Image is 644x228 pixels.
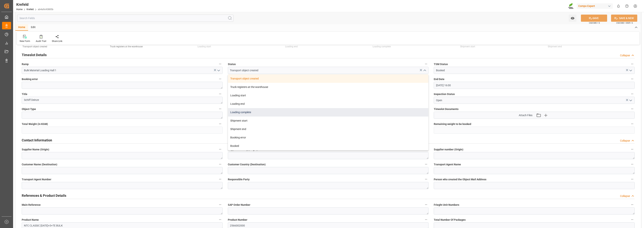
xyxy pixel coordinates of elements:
button: show 0 new notifications [614,2,623,10]
span: Attach Files [519,113,532,117]
span: Loading complete [373,45,391,48]
div: Collapse [620,139,630,143]
button: Help Center [623,2,631,10]
span: Object Type [22,107,36,111]
span: Ctrl/CMD + Shift + S [616,22,633,24]
span: Remaining weight to be booked [434,122,471,126]
span: Product Name [22,218,39,222]
span: Timeslot Documents [434,107,458,111]
button: Booking error [218,76,223,81]
span: Product Number [228,218,247,222]
button: Object Type [218,106,223,111]
button: Timeslot Documents [630,106,635,111]
span: Supplier number (Origin) [434,148,463,152]
span: Transport Agent Number [22,177,51,181]
div: Krefeld [16,2,53,7]
span: Title [22,92,27,96]
span: Loading start [198,45,211,48]
span: Person who created the Object Mail Address [434,177,486,181]
button: Title [218,91,223,96]
div: Home [15,24,28,31]
button: Total Number Of Packages [630,217,635,222]
span: Inspection Status [434,92,455,96]
button: Compo Expert [577,2,614,10]
textarea: Schiff Deinze [22,97,223,104]
button: close menu [422,68,427,73]
button: Status [424,62,429,66]
span: End Date [434,77,444,81]
span: SAP Order Number [228,203,250,207]
span: Customer Name (Destination) [22,163,57,166]
span: Ctrl/CMD + S [589,22,600,24]
button: open menu [215,68,221,73]
span: Ramp [22,62,29,66]
button: Product Name [218,217,223,222]
button: Inspection Status [630,91,635,96]
span: TSM Status [434,62,448,66]
span: Supplier Name (Origin) [22,148,49,152]
div: New Form [20,39,30,43]
div: Collapse [620,53,630,57]
span: Transport Agent Name [434,163,461,166]
div: Share Link [52,39,62,43]
button: End Date [630,76,635,81]
div: Loading complete [228,108,429,117]
div: Loading start [228,91,429,100]
button: Supplier Name (Origin) [218,147,223,152]
span: Loading end [285,45,298,48]
div: Audit Trail [36,39,46,43]
img: Screenshot%202023-09-29%20at%2010.02.21.png_1712312052.png [568,3,574,9]
h2: Timeslot Details [22,52,47,57]
button: Total Weight (in KGM) [218,121,223,126]
span: Frieght Unit Numbers [434,203,459,207]
div: Booking error [228,133,429,142]
input: Type to search/select [228,67,429,74]
button: Customer Name (Destination) [218,162,223,167]
span: Customer Country (Destination) [228,163,266,166]
button: SAP Order Number [424,202,429,207]
span: Total Number Of Packages [434,218,466,222]
h2: Contact Information [22,138,52,143]
button: Main Reference [218,202,223,207]
input: Search Fields [17,15,233,22]
input: Type to search/select [22,67,223,74]
span: Truck registers at the warehouse [110,45,143,48]
button: Customer Country (Destination) [424,162,429,167]
button: Responsible Party [424,177,429,182]
a: Krefeld [27,8,34,11]
span: Shipment end [548,45,562,48]
button: Transport Agent Number [218,177,223,182]
a: Home [16,8,22,11]
span: Status [228,62,236,66]
div: Loading end [228,100,429,108]
span: Shipment start [460,45,475,48]
button: open menu [628,97,633,103]
div: Booked [228,142,429,150]
span: Booking error [22,77,38,81]
input: DD.MM.YYYY HH:MM [434,82,635,89]
span: Total Weight (in KGM) [22,122,48,126]
button: Product Number [424,217,429,222]
div: Transport object created [228,74,429,83]
h2: References & Product Details [22,193,66,198]
button: Ramp [218,62,223,66]
button: Supplier number (Origin) [630,147,635,152]
button: SAVE & NEW [611,15,637,22]
div: Collapse [620,194,630,198]
div: Edit [28,24,38,31]
span: Main Reference [22,203,41,207]
button: TSM Status [630,62,635,66]
button: Transport Agent Name [630,162,635,167]
div: Shipment end [228,125,429,133]
button: Frieght Unit Numbers [630,202,635,207]
button: open menu [628,68,633,73]
div: Compo Expert [577,3,613,9]
span: Responsible Party [228,177,250,181]
button: SAVE [581,15,607,22]
div: Shipment start [228,117,429,125]
button: open menu [569,15,576,22]
div: Truck registers at the warehouse [228,83,429,91]
button: Person who created the Object Mail Address [630,177,635,182]
span: Transport object created [22,45,47,48]
button: Remaining weight to be booked [630,121,635,126]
